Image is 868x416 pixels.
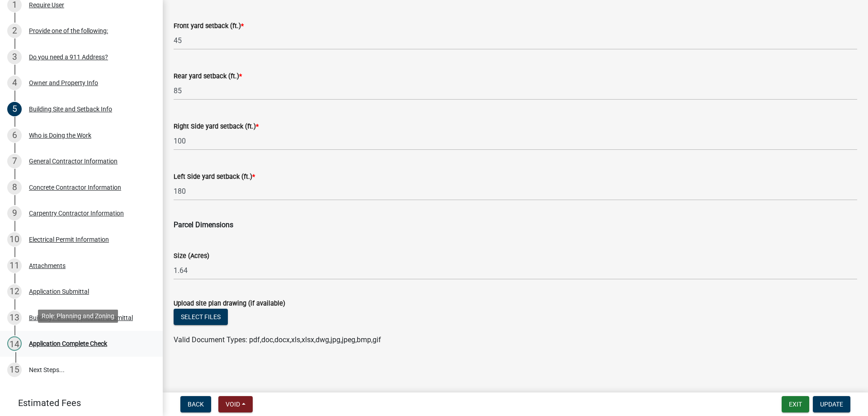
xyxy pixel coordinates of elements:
[29,54,108,60] div: Do you need a 911 Address?
[174,23,244,29] label: Front yard setback (ft.)
[180,396,211,412] button: Back
[7,76,22,90] div: 4
[29,80,98,86] div: Owner and Property Info
[29,263,66,269] div: Attachments
[7,50,22,64] div: 3
[7,180,22,195] div: 8
[174,220,233,229] span: Parcel Dimensions
[174,253,209,259] label: Size (Acres)
[174,335,381,344] span: Valid Document Types: pdf,doc,docx,xls,xlsx,dwg,jpg,jpeg,bmp,gif
[29,236,109,243] div: Electrical Permit Information
[218,396,253,412] button: Void
[7,102,22,116] div: 5
[7,258,22,273] div: 11
[820,401,843,408] span: Update
[29,288,89,295] div: Application Submittal
[7,128,22,143] div: 6
[29,132,91,139] div: Who is Doing the Work
[7,284,22,299] div: 12
[7,394,148,412] a: Estimated Fees
[7,336,22,351] div: 14
[29,315,133,321] div: Building Permit Application Submittal
[29,210,124,216] div: Carpentry Contractor Information
[188,401,204,408] span: Back
[226,401,240,408] span: Void
[7,206,22,220] div: 9
[29,28,108,34] div: Provide one of the following:
[813,396,850,412] button: Update
[29,106,112,112] div: Building Site and Setback Info
[782,396,809,412] button: Exit
[29,158,118,164] div: General Contractor Information
[174,124,259,130] label: Right Side yard setback (ft.)
[174,73,242,80] label: Rear yard setback (ft.)
[29,2,64,8] div: Require User
[7,363,22,377] div: 15
[38,310,118,323] div: Role: Planning and Zoning
[7,232,22,247] div: 10
[7,311,22,325] div: 13
[29,184,121,191] div: Concrete Contractor Information
[174,174,255,180] label: Left Side yard setback (ft.)
[174,309,228,325] button: Select files
[7,24,22,38] div: 2
[29,340,107,347] div: Application Complete Check
[7,154,22,168] div: 7
[174,301,285,307] label: Upload site plan drawing (if available)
